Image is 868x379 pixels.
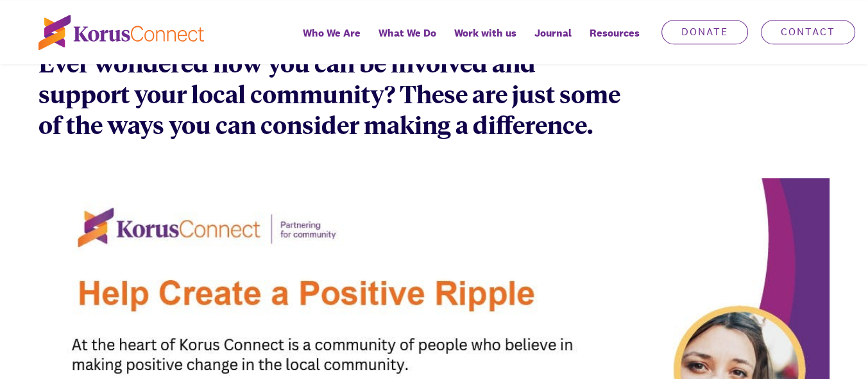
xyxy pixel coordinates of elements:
[370,18,445,64] a: What We Do
[445,18,525,64] a: Work with us
[661,20,748,44] a: Donate
[294,18,370,64] a: Who We Are
[379,24,436,42] span: What We Do
[38,15,204,50] img: korus-connect%2Fc5177985-88d5-491d-9cd7-4a1febad1357_logo.svg
[303,24,361,42] span: Who We Are
[38,47,627,140] p: Ever wondered how you can be involved and support your local community? These are just some of th...
[454,24,516,42] span: Work with us
[534,24,572,42] span: Journal
[525,18,581,64] a: Journal
[581,18,649,64] div: Resources
[761,20,855,44] a: Contact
